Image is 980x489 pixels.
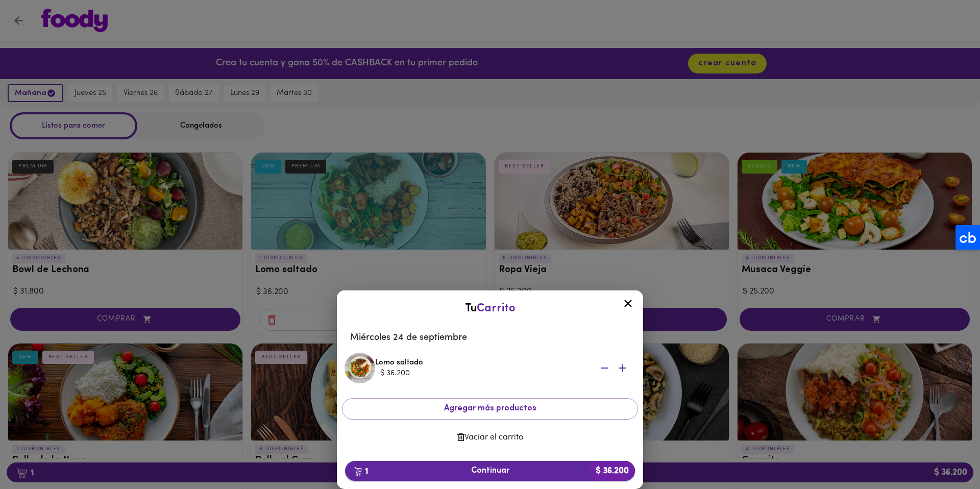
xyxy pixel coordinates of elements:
[342,428,638,448] button: Vaciar el carrito
[351,404,629,413] span: Agregar más productos
[345,461,635,481] button: 1Continuar$ 36.200
[348,464,374,478] b: 1
[477,303,516,314] span: Carrito
[590,461,635,481] b: $ 36.200
[375,357,635,379] div: Lomo saltado
[342,398,638,419] button: Agregar más productos
[354,467,362,477] img: cart.png
[342,326,638,350] li: Miércoles 24 de septiembre
[347,301,633,316] div: Tu
[353,466,627,476] span: Continuar
[921,430,970,479] iframe: Messagebird Livechat Widget
[345,353,375,383] img: Lomo saltado
[380,368,584,379] div: $ 36.200
[350,433,630,443] span: Vaciar el carrito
